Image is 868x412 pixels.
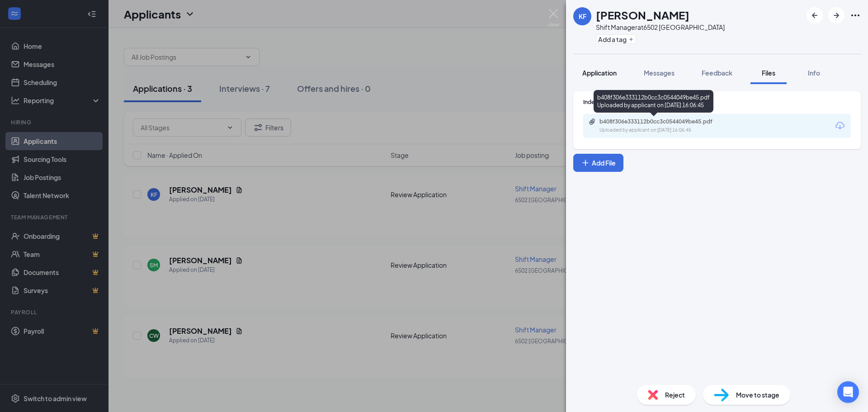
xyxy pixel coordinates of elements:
div: KF [579,12,586,21]
svg: Plus [581,158,590,167]
button: ArrowLeftNew [807,7,823,24]
span: Feedback [702,69,732,77]
button: ArrowRight [828,7,844,24]
div: Indeed Resume [583,98,851,106]
div: Shift Manager at 6502 [GEOGRAPHIC_DATA] [596,23,725,32]
div: b408f306e333112b0cc3c0544049be45.pdf [599,118,726,125]
a: Paperclipb408f306e333112b0cc3c0544049be45.pdfUploaded by applicant on [DATE] 16:06:45 [589,118,735,134]
svg: Paperclip [589,118,596,125]
button: Add FilePlus [573,154,623,172]
svg: ArrowRight [831,10,842,21]
svg: ArrowLeftNew [809,10,820,21]
svg: Plus [628,37,634,42]
div: Open Intercom Messenger [837,381,859,403]
button: PlusAdd a tag [596,34,636,44]
div: b408f306e333112b0cc3c0544049be45.pdf Uploaded by applicant on [DATE] 16:06:45 [594,90,713,113]
svg: Download [835,120,845,131]
h1: [PERSON_NAME] [596,7,689,23]
span: Info [808,69,820,77]
span: Files [762,69,775,77]
div: Uploaded by applicant on [DATE] 16:06:45 [599,127,735,134]
span: Application [582,69,617,77]
span: Reject [665,390,685,400]
span: Move to stage [736,390,779,400]
svg: Ellipses [850,10,861,21]
span: Messages [644,69,675,77]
